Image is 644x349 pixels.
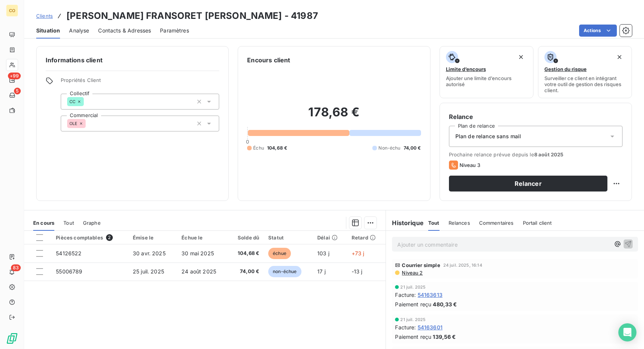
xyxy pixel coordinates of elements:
span: Facture : [395,291,416,299]
span: Graphe [83,220,101,226]
h6: Informations client [46,56,219,65]
span: 21 juil. 2025 [400,317,426,322]
span: 83 [11,264,21,271]
span: 54163601 [418,323,443,331]
img: Logo LeanPay [6,332,18,344]
div: Solde dû [232,235,259,241]
span: 480,33 € [433,300,457,308]
span: Plan de relance sans mail [455,133,521,140]
button: Gestion du risqueSurveiller ce client en intégrant votre outil de gestion des risques client. [538,46,632,98]
span: Analyse [69,27,89,34]
span: 104,68 € [232,250,259,257]
span: Situation [36,27,60,34]
a: Clients [36,12,53,20]
span: En cours [33,220,54,226]
span: Ajouter une limite d’encours autorisé [446,75,527,87]
span: Commentaires [479,220,514,226]
button: Relancer [449,176,607,191]
span: Relances [449,220,470,226]
h6: Historique [386,218,424,227]
span: Portail client [523,220,552,226]
span: 74,00 € [404,145,421,151]
div: Open Intercom Messenger [618,323,636,341]
span: +99 [8,73,21,79]
span: 2 [106,234,113,241]
span: 24 août 2025 [181,268,216,275]
div: CO [6,5,18,17]
button: Limite d’encoursAjouter une limite d’encours autorisé [440,46,533,98]
span: échue [268,248,291,259]
span: Tout [428,220,440,226]
span: 55006789 [56,268,82,275]
span: 139,56 € [433,333,456,341]
input: Ajouter une valeur [86,120,92,127]
span: 21 juil. 2025 [400,285,426,289]
span: 74,00 € [232,268,259,275]
h6: Encours client [247,56,290,65]
a: +99 [6,74,18,86]
div: Émise le [133,235,172,241]
span: 54163613 [418,291,443,299]
div: Pièces comptables [56,234,124,241]
div: Retard [352,235,381,241]
div: Délai [317,235,343,241]
span: Courrier simple [402,262,440,268]
span: -13 j [352,268,363,275]
a: 5 [6,89,18,101]
span: 54126522 [56,250,81,256]
h3: [PERSON_NAME] FRANSORET [PERSON_NAME] - 41987 [66,9,318,23]
span: 25 juil. 2025 [133,268,164,275]
span: CC [69,99,75,104]
h2: 178,68 € [247,105,421,127]
span: Contacts & Adresses [98,27,151,34]
span: 17 j [317,268,326,275]
span: Clients [36,13,53,19]
span: Paramètres [160,27,189,34]
span: Paiement reçu [395,333,431,341]
span: Niveau 2 [401,270,423,276]
span: Échu [253,145,264,151]
h6: Relance [449,112,622,121]
span: +73 j [352,250,364,256]
span: Tout [63,220,74,226]
span: 0 [246,139,249,145]
div: Statut [268,235,308,241]
span: Niveau 3 [460,162,480,168]
span: Propriétés Client [61,77,219,88]
button: Actions [579,25,617,37]
span: 5 [14,88,21,94]
span: OLE [69,121,77,126]
span: Prochaine relance prévue depuis le [449,151,622,158]
span: Paiement reçu [395,300,431,308]
span: Facture : [395,323,416,331]
span: Limite d’encours [446,66,486,72]
input: Ajouter une valeur [84,98,90,105]
span: Surveiller ce client en intégrant votre outil de gestion des risques client. [544,75,626,93]
span: 8 août 2025 [534,151,564,158]
span: 24 juil. 2025, 16:14 [443,263,482,267]
span: Gestion du risque [544,66,587,72]
span: 30 avr. 2025 [133,250,166,256]
div: Échue le [181,235,223,241]
span: 103 j [317,250,329,256]
span: 30 mai 2025 [181,250,214,256]
span: 104,68 € [267,145,287,151]
span: Non-échu [378,145,400,151]
span: non-échue [268,266,301,277]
